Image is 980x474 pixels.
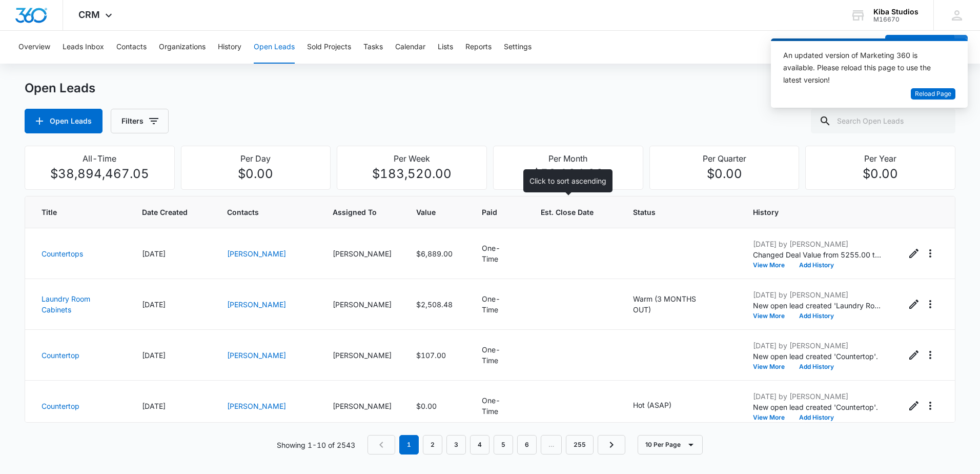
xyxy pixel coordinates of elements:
[633,400,671,410] p: Hot (ASAP)
[227,300,286,309] a: [PERSON_NAME]
[227,402,286,410] a: [PERSON_NAME]
[753,313,792,319] button: View More
[42,402,79,410] a: Countertop
[482,207,501,218] span: Paid
[753,289,881,300] p: [DATE] by [PERSON_NAME]
[598,435,625,455] a: Next Page
[792,414,841,421] button: Add History
[188,152,324,165] p: Per Day
[922,398,938,414] button: Actions
[469,279,528,330] td: One-Time
[494,435,513,455] a: Page 5
[446,435,466,455] a: Page 3
[656,152,793,165] p: Per Quarter
[523,169,612,192] div: Click to sort ascending
[873,16,918,23] div: account id
[885,35,954,60] button: Add Contact
[142,207,188,218] span: Date Created
[753,207,881,218] span: History
[753,300,881,311] p: New open lead created 'Laundry Room Cabinets'.
[753,351,881,362] p: New open lead created 'Countertop'.
[873,8,918,16] div: account name
[363,31,383,64] button: Tasks
[906,398,922,414] button: Edit Open Lead
[922,296,938,312] button: Actions
[504,31,532,64] button: Settings
[753,249,881,260] p: Changed Deal Value from 5255.00 to 6889
[399,435,419,455] em: 1
[42,249,83,258] a: Countertops
[911,88,955,100] button: Reload Page
[906,296,922,312] button: Edit Open Lead
[142,300,166,309] span: [DATE]
[416,300,453,309] span: $2,508.48
[566,435,594,455] a: Page 255
[423,435,442,455] a: Page 2
[307,31,351,64] button: Sold Projects
[753,364,792,370] button: View More
[906,347,922,363] button: Edit Open Lead
[812,152,949,165] p: Per Year
[31,152,168,165] p: All-Time
[633,207,728,218] span: Status
[18,31,50,64] button: Overview
[753,414,792,421] button: View More
[811,109,955,133] input: Search Open Leads
[416,207,442,218] span: Value
[812,165,949,183] p: $0.00
[227,351,286,360] a: [PERSON_NAME]
[416,249,453,258] span: $6,889.00
[922,245,938,262] button: Actions
[395,31,425,64] button: Calendar
[333,401,392,411] div: [PERSON_NAME]
[500,152,637,165] p: Per Month
[517,435,537,455] a: Page 6
[63,31,104,64] button: Leads Inbox
[792,313,841,319] button: Add History
[25,81,95,96] h1: Open Leads
[25,109,103,133] button: Open Leads
[333,248,392,259] div: [PERSON_NAME]
[188,165,324,183] p: $0.00
[638,435,703,455] button: 10 Per Page
[922,347,938,363] button: Actions
[500,165,637,183] p: $59,104.00
[343,152,480,165] p: Per Week
[541,207,594,218] span: Est. Close Date
[218,31,241,64] button: History
[783,49,943,86] div: An updated version of Marketing 360 is available. Please reload this page to use the latest version!
[438,31,453,64] button: Lists
[142,351,166,360] span: [DATE]
[333,299,392,310] div: [PERSON_NAME]
[142,249,166,258] span: [DATE]
[159,31,206,64] button: Organizations
[915,89,951,99] span: Reload Page
[42,207,103,218] span: Title
[277,440,355,450] p: Showing 1-10 of 2543
[753,402,881,412] p: New open lead created 'Countertop'.
[78,9,100,20] span: CRM
[254,31,295,64] button: Open Leads
[470,435,489,455] a: Page 4
[792,262,841,268] button: Add History
[469,381,528,431] td: One-Time
[42,351,79,360] a: Countertop
[792,364,841,370] button: Add History
[753,262,792,268] button: View More
[633,348,651,360] div: - - Select to Edit Field
[633,400,690,412] div: - - Select to Edit Field
[333,207,392,218] span: Assigned To
[753,391,881,402] p: [DATE] by [PERSON_NAME]
[42,294,90,314] a: Laundry Room Cabinets
[753,340,881,351] p: [DATE] by [PERSON_NAME]
[31,165,168,183] p: $38,894,467.05
[906,245,922,262] button: Edit Open Lead
[227,207,308,218] span: Contacts
[367,435,625,455] nav: Pagination
[469,228,528,279] td: One-Time
[116,31,147,64] button: Contacts
[343,165,480,183] p: $183,520.00
[227,249,286,258] a: [PERSON_NAME]
[465,31,492,64] button: Reports
[416,351,446,360] span: $107.00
